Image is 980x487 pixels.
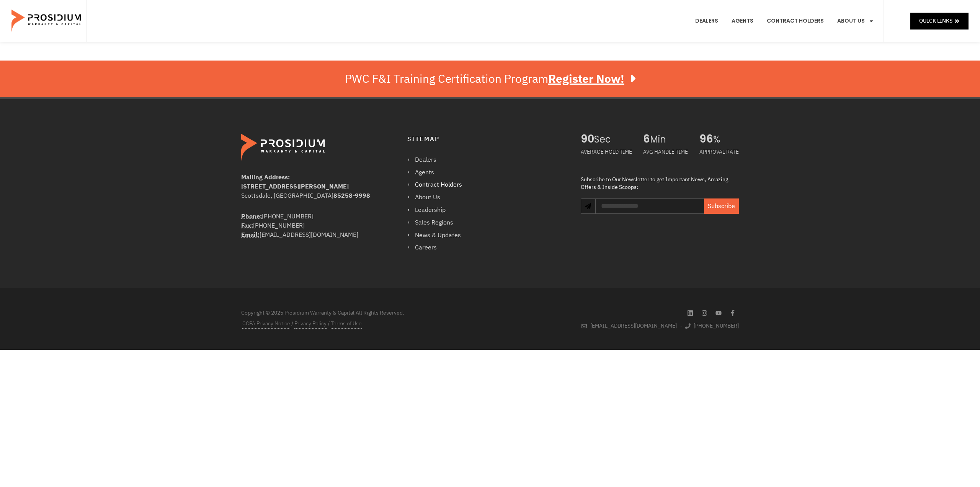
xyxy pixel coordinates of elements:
[294,319,327,329] a: Privacy Policy
[241,221,253,230] abbr: Fax
[407,217,470,228] a: Sales Regions
[333,191,370,200] b: 85258-9998
[407,154,470,166] a: Dealers
[689,7,880,35] nav: Menu
[241,309,486,317] div: Copyright © 2025 Prosidium Warranty & Capital All Rights Reserved.
[643,145,688,159] div: AVG HANDLE TIME
[581,134,594,145] span: 90
[726,7,759,35] a: Agents
[643,134,650,145] span: 6
[713,134,739,145] span: %
[685,321,739,331] a: [PHONE_NUMBER]
[761,7,830,35] a: Contract Holders
[594,134,632,145] span: Sec
[407,205,470,216] a: Leadership
[241,182,349,191] b: [STREET_ADDRESS][PERSON_NAME]
[241,221,253,230] strong: Fax:
[241,230,260,239] abbr: Email Address
[581,176,739,191] div: Subscribe to Our Newsletter to get Important News, Amazing Offers & Inside Scoops:
[831,7,880,35] a: About Us
[241,212,262,221] abbr: Phone Number
[407,179,470,190] a: Contract Holders
[581,321,677,331] a: [EMAIL_ADDRESS][DOMAIN_NAME]
[650,134,688,145] span: Min
[407,192,470,203] a: About Us
[407,230,470,241] a: News & Updates
[581,145,632,159] div: AVERAGE HOLD TIME
[708,202,735,211] span: Subscribe
[241,173,290,182] b: Mailing Address:
[331,319,362,329] a: Terms of Use
[407,134,565,145] h4: Sitemap
[910,13,969,29] a: Quick Links
[407,242,470,253] a: Careers
[689,7,724,35] a: Dealers
[407,167,470,178] a: Agents
[345,72,635,86] div: PWC F&I Training Certification Program
[704,198,739,214] button: Subscribe
[692,321,739,331] span: [PHONE_NUMBER]
[699,145,739,159] div: APPROVAL RATE
[699,134,713,145] span: 96
[919,16,952,26] span: Quick Links
[548,70,624,87] u: Register Now!
[242,319,290,329] a: CCPA Privacy Notice
[588,321,677,331] span: [EMAIL_ADDRESS][DOMAIN_NAME]
[407,154,470,253] nav: Menu
[241,319,486,329] div: / /
[241,230,260,239] strong: Email:
[241,212,262,221] strong: Phone:
[595,198,739,221] form: Newsletter Form
[241,191,376,200] div: Scottsdale, [GEOGRAPHIC_DATA]
[241,212,376,239] div: [PHONE_NUMBER] [PHONE_NUMBER] [EMAIL_ADDRESS][DOMAIN_NAME]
